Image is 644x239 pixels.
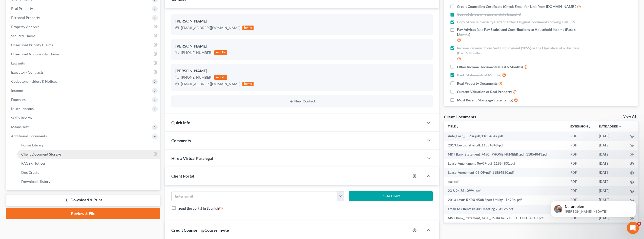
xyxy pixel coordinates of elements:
[21,179,50,184] span: Download History
[595,150,626,159] td: [DATE]
[181,25,240,30] div: [EMAIL_ADDRESS][DOMAIN_NAME]
[623,115,636,118] a: View All
[444,168,566,177] td: Lease_Agreement_06-09-pdf_11854830.pdf
[10,98,85,103] div: We typically reply in a few hours
[11,134,47,138] span: Additional Documents
[566,186,595,195] td: PDF
[11,43,53,47] span: Unsecured Priority Claims
[171,120,190,125] span: Quick Info
[21,161,46,165] span: PACER Notices
[17,141,160,150] a: Forms Library
[457,46,585,56] span: Income Received from Self-Employment (1099) or the Operation of a Business (Past 6 Months)
[444,177,566,186] td: ssc-pdf
[444,114,476,119] div: Client Documents
[11,6,33,11] span: Real Property
[42,170,59,174] span: Messages
[457,89,512,94] span: Current Valuation of Real Property
[7,68,160,77] a: Executory Contracts
[457,73,501,78] span: Bank Statements (4 Months)
[10,93,85,98] div: Send us a message
[175,99,429,103] button: New Contact
[181,50,212,55] div: [PHONE_NUMBER]
[11,88,23,93] span: Income
[242,82,254,86] div: home
[7,134,94,149] div: Statement of Financial Affairs - Payments Made in the Last 90 days
[242,26,254,30] div: home
[175,18,429,24] div: [PERSON_NAME]
[5,67,96,86] div: Profile image for JamesNo problem![PERSON_NAME]•[DATE]
[444,195,566,205] td: 2013 Lexus RXRX 450h Sport Utility - $6206-pdf
[11,52,59,56] span: Unsecured Nonpriority Claims
[172,191,338,201] input: Enter email
[444,150,566,159] td: M&T Bank_Statement_7450_[PHONE_NUMBER].pdf_11854843.pdf
[11,34,35,38] span: Secured Claims
[457,19,575,25] span: Copy of Social Security Card or Other Original Document showing Full SSN
[68,158,101,178] button: Help
[566,150,595,159] td: PDF
[7,59,160,68] a: Lawsuits
[595,132,626,141] td: [DATE]
[11,15,40,20] span: Personal Property
[11,170,23,174] span: Home
[214,50,227,55] div: mobile
[214,75,227,80] div: mobile
[21,170,41,175] span: Doc Creator
[10,136,85,147] div: Statement of Financial Affairs - Payments Made in the Last 90 days
[171,173,194,178] span: Client Portal
[10,11,44,16] img: logo
[595,177,626,186] td: [DATE]
[637,222,641,226] span: 9
[457,64,523,70] span: Other Income Documents (Past 6 Months)
[456,125,459,128] i: unfold_more
[457,98,513,103] span: Most Recent Mortgage Statement(s)
[6,208,160,219] a: Review & File
[11,97,26,102] span: Expenses
[619,125,622,128] i: expand_more
[17,168,160,177] a: Doc Creator
[10,45,91,53] p: How can we help?
[444,159,566,168] td: Lease_Amendment_06-09-pdf_11854831.pdf
[627,222,639,234] iframe: Intercom live chat
[10,64,91,69] div: Recent message
[11,79,57,83] span: Codebtors Insiders & Notices
[349,191,433,201] button: Invite Client
[6,194,160,206] a: Download & Print
[7,50,160,59] a: Unsecured Nonpriority Claims
[11,61,25,65] span: Lawsuits
[181,81,240,86] div: [EMAIL_ADDRESS][DOMAIN_NAME]
[54,8,64,18] img: Profile image for Emma
[5,59,96,86] div: Recent messageProfile image for JamesNo problem![PERSON_NAME]•[DATE]
[566,177,595,186] td: PDF
[444,214,566,223] td: M&T Bank_Statement_7450_06-04 to 07.03 - CLOSED ACCT.pdf
[11,106,34,111] span: Miscellaneous
[17,150,160,159] a: Client Document Storage
[23,76,52,82] div: [PERSON_NAME]
[599,124,622,128] a: Date Added expand_more
[595,186,626,195] td: [DATE]
[17,177,160,186] a: Download History
[444,141,566,150] td: 2013_Lexus_Title-pdf_11854848-pdf
[7,31,160,40] a: Secured Claims
[10,151,85,156] div: Amendments
[171,228,229,232] span: Credit Counseling Course Invite
[457,12,521,17] span: Copy of driver's license or state issued ID
[570,124,591,128] a: Extensionunfold_more
[73,8,84,18] img: Profile image for James
[21,152,61,156] span: Client Document Storage
[7,113,94,123] button: Search for help
[7,22,160,31] a: Property Analysis
[53,76,67,82] div: • [DATE]
[11,25,39,29] span: Property Analysis
[23,72,47,76] span: No problem!
[5,89,96,108] div: Send us a messageWe typically reply in a few hours
[457,27,585,37] span: Pay Advices (aka Pay Stubs) and Contributions to Household Income (Past 6 Months)
[34,158,67,178] button: Messages
[87,8,96,17] div: Close
[566,141,595,150] td: PDF
[10,127,85,132] div: Attorney's Disclosure of Compensation
[566,159,595,168] td: PDF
